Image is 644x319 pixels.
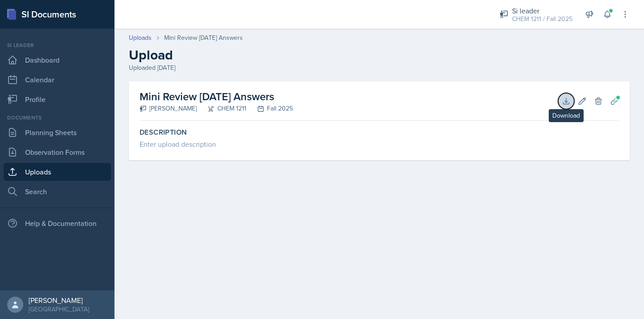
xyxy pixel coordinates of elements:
[512,5,572,16] div: Si leader
[4,214,111,232] div: Help & Documentation
[4,183,111,200] a: Search
[140,139,619,149] div: Enter upload description
[197,104,246,113] div: CHEM 1211
[4,51,111,69] a: Dashboard
[140,104,197,113] div: [PERSON_NAME]
[4,71,111,89] a: Calendar
[4,41,111,49] div: Si leader
[558,93,574,109] button: Download
[246,104,293,113] div: Fall 2025
[140,128,619,137] label: Description
[4,90,111,108] a: Profile
[129,63,630,72] div: Uploaded [DATE]
[4,143,111,161] a: Observation Forms
[129,33,152,43] a: Uploads
[129,47,630,63] h2: Upload
[4,114,111,122] div: Documents
[29,305,89,314] div: [GEOGRAPHIC_DATA]
[512,14,572,24] div: CHEM 1211 / Fall 2025
[140,89,293,105] h2: Mini Review [DATE] Answers
[4,123,111,141] a: Planning Sheets
[164,33,243,43] div: Mini Review [DATE] Answers
[4,163,111,181] a: Uploads
[29,296,89,305] div: [PERSON_NAME]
